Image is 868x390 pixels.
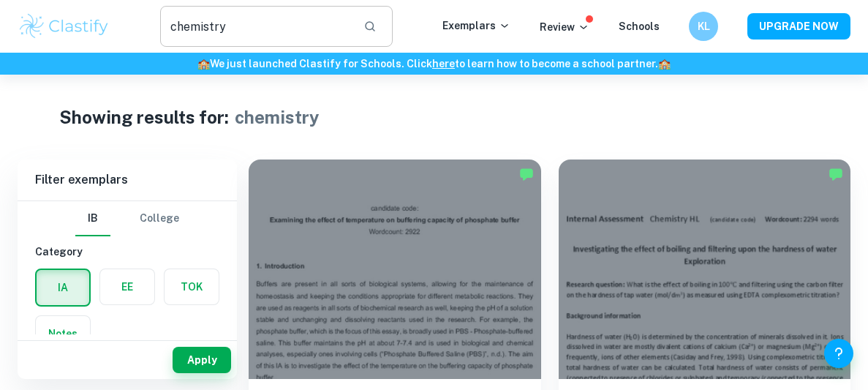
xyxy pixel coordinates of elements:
button: UPGRADE NOW [747,13,850,40]
button: Help and Feedback [824,339,853,368]
button: IA [37,270,89,305]
button: TOK [165,269,219,304]
h6: Filter exemplars [18,160,237,200]
input: Search for any exemplars... [160,6,352,47]
img: Marked [519,167,534,181]
p: Exemplars [442,18,510,34]
h6: KL [695,18,712,34]
img: Marked [829,167,843,181]
h6: We just launched Clastify for Schools. Click to learn how to become a school partner. [3,56,865,72]
span: 🏫 [197,58,210,70]
span: 🏫 [658,58,671,70]
button: KL [689,12,718,41]
a: here [432,58,455,70]
button: IB [75,201,110,236]
p: Review [540,19,589,35]
h1: chemistry [235,104,320,130]
h6: Category [35,244,219,260]
button: Apply [173,347,231,373]
button: Notes [36,316,90,351]
h1: Showing results for: [59,104,229,130]
img: Clastify logo [18,12,110,41]
a: Schools [619,20,660,32]
button: EE [100,269,154,304]
button: College [140,201,179,236]
div: Filter type choice [75,201,179,236]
